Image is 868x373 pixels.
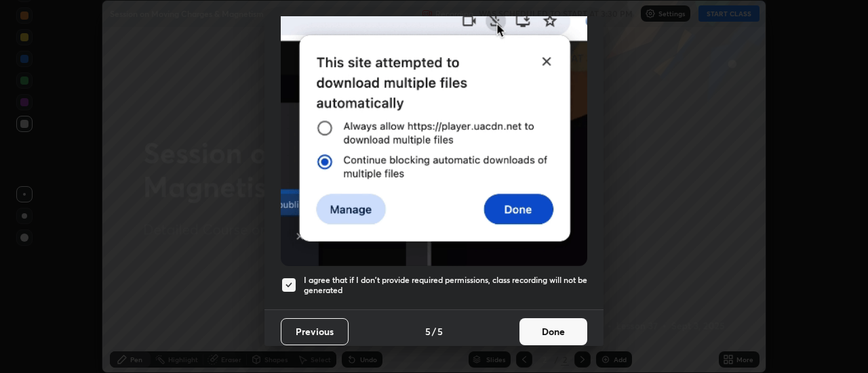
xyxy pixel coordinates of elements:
h4: 5 [425,324,431,338]
button: Previous [281,318,349,345]
h5: I agree that if I don't provide required permissions, class recording will not be generated [304,275,587,296]
h4: 5 [437,324,443,338]
button: Done [519,318,587,345]
h4: / [432,324,436,338]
